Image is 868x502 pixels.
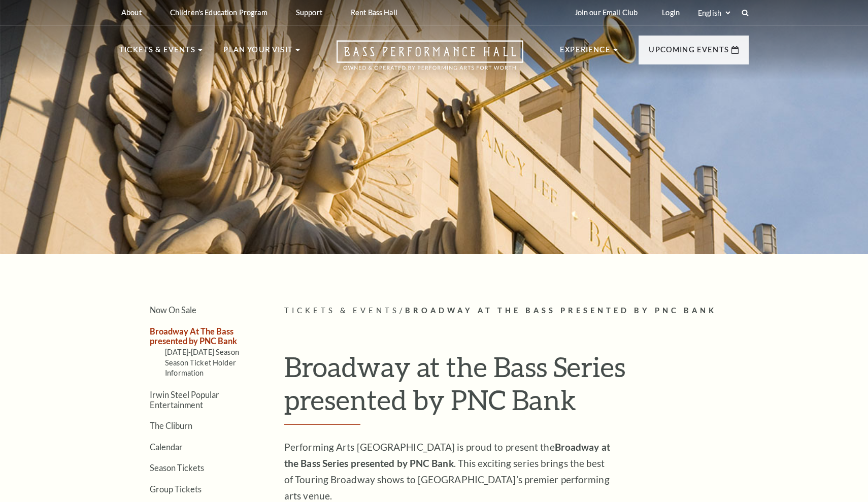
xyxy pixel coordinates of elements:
p: Support [296,8,322,17]
h1: Broadway at the Bass Series presented by PNC Bank [284,350,749,425]
span: Tickets & Events [284,306,399,315]
p: Experience [560,44,611,62]
p: / [284,305,749,317]
a: Broadway At The Bass presented by PNC Bank [150,326,237,346]
a: Season Tickets [150,463,204,473]
p: Children's Education Program [170,8,268,17]
span: Broadway At The Bass presented by PNC Bank [405,306,717,315]
a: Season Ticket Holder Information [165,358,236,377]
p: Tickets & Events [119,44,195,62]
a: Now On Sale [150,305,196,315]
a: [DATE]-[DATE] Season [165,348,239,356]
strong: Broadway at the Bass Series presented by PNC Bank [284,441,610,469]
p: About [121,8,142,17]
select: Select: [696,8,732,18]
a: Irwin Steel Popular Entertainment [150,390,219,409]
p: Upcoming Events [649,44,729,62]
p: Rent Bass Hall [351,8,397,17]
a: The Cliburn [150,421,192,430]
p: Plan Your Visit [223,44,293,62]
a: Calendar [150,442,183,452]
a: Group Tickets [150,484,202,494]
